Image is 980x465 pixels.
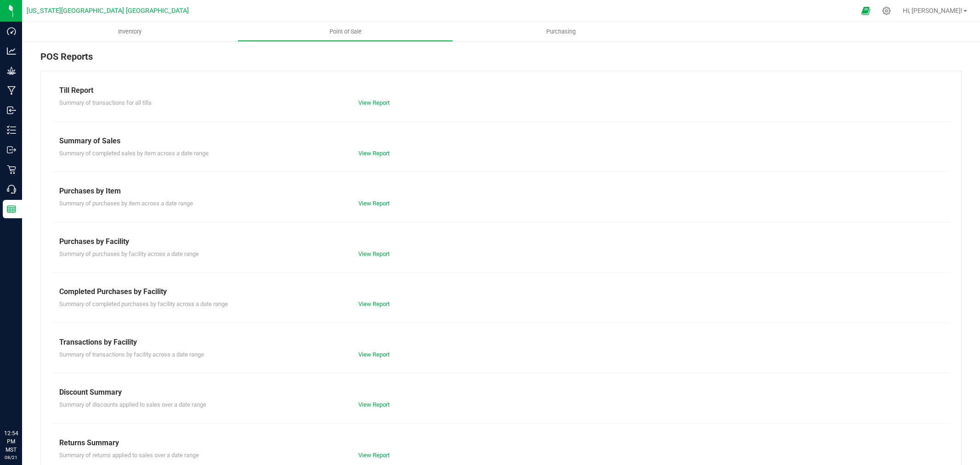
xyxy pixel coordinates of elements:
div: Completed Purchases by Facility [59,286,943,297]
inline-svg: Inbound [7,106,16,115]
div: Returns Summary [59,437,943,448]
inline-svg: Retail [7,165,16,174]
a: View Report [358,150,390,157]
div: POS Reports [40,50,962,71]
inline-svg: Grow [7,66,16,75]
div: Purchases by Facility [59,236,943,247]
span: Summary of transactions by facility across a date range [59,351,204,358]
p: 12:54 PM MST [4,429,18,454]
div: Discount Summary [59,387,943,398]
iframe: Resource center [9,391,37,419]
inline-svg: Call Center [7,185,16,194]
span: Summary of completed purchases by facility across a date range [59,301,228,307]
div: Till Report [59,85,943,96]
div: Purchases by Item [59,186,943,197]
inline-svg: Inventory [7,125,16,135]
span: Summary of completed sales by item across a date range [59,150,209,157]
span: Summary of returns applied to sales over a date range [59,452,199,459]
a: Inventory [22,22,238,41]
a: View Report [358,250,390,257]
div: Manage settings [881,6,892,15]
p: 08/21 [4,454,18,461]
inline-svg: Manufacturing [7,86,16,95]
span: Hi, [PERSON_NAME]! [903,7,963,14]
div: Transactions by Facility [59,337,943,348]
a: Purchasing [453,22,668,41]
span: Open Ecommerce Menu [855,2,876,20]
div: Summary of Sales [59,136,943,147]
inline-svg: Outbound [7,145,16,154]
a: Point of Sale [238,22,453,41]
a: View Report [358,401,390,408]
inline-svg: Analytics [7,46,16,56]
span: Purchasing [534,28,588,36]
span: Summary of transactions for all tills [59,99,152,106]
inline-svg: Reports [7,204,16,214]
span: Summary of purchases by item across a date range [59,200,193,207]
a: View Report [358,301,390,307]
span: Summary of discounts applied to sales over a date range [59,401,206,408]
span: Point of Sale [317,28,374,36]
a: View Report [358,99,390,106]
inline-svg: Dashboard [7,27,16,36]
a: View Report [358,351,390,358]
a: View Report [358,200,390,207]
span: Summary of purchases by facility across a date range [59,250,199,257]
span: [US_STATE][GEOGRAPHIC_DATA] [GEOGRAPHIC_DATA] [27,7,189,15]
a: View Report [358,452,390,459]
span: Inventory [106,28,154,36]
